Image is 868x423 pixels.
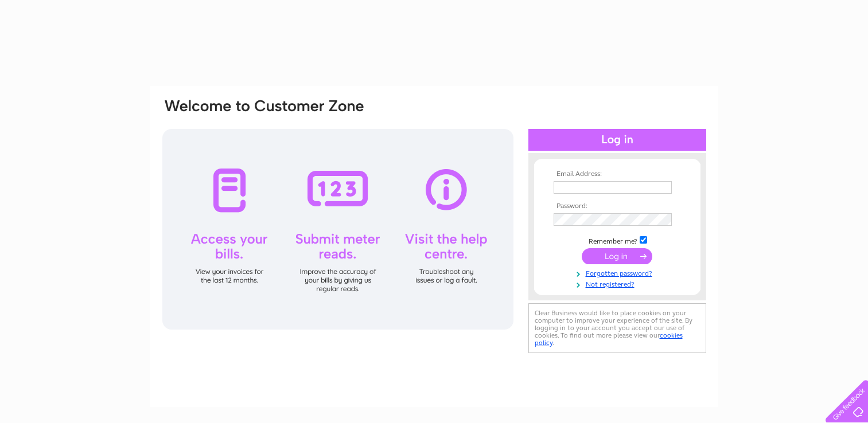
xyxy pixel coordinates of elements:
td: Remember me? [551,234,684,246]
a: Not registered? [554,278,684,289]
th: Email Address: [551,170,684,178]
a: Forgotten password? [554,267,684,278]
div: Clear Business would like to place cookies on your computer to improve your experience of the sit... [528,303,706,353]
th: Password: [551,202,684,210]
input: Submit [582,248,652,264]
a: cookies policy [535,331,683,347]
